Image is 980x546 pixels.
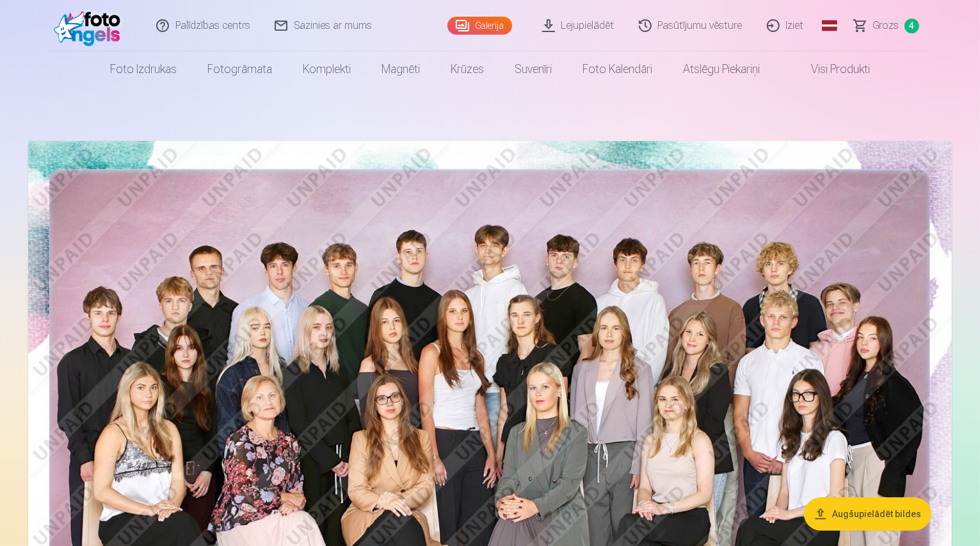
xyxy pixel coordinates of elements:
[366,51,435,87] a: Magnēti
[435,51,499,87] a: Krūzes
[499,51,567,87] a: Suvenīri
[804,497,931,531] button: Augšupielādēt bildes
[287,51,366,87] a: Komplekti
[668,51,775,87] a: Atslēgu piekariņi
[95,51,192,87] a: Foto izdrukas
[567,51,668,87] a: Foto kalendāri
[904,19,919,33] span: 4
[192,51,287,87] a: Fotogrāmata
[873,18,899,33] span: Grozs
[775,51,885,87] a: Visi produkti
[54,5,127,46] img: /fa1
[447,17,512,35] a: Galerija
